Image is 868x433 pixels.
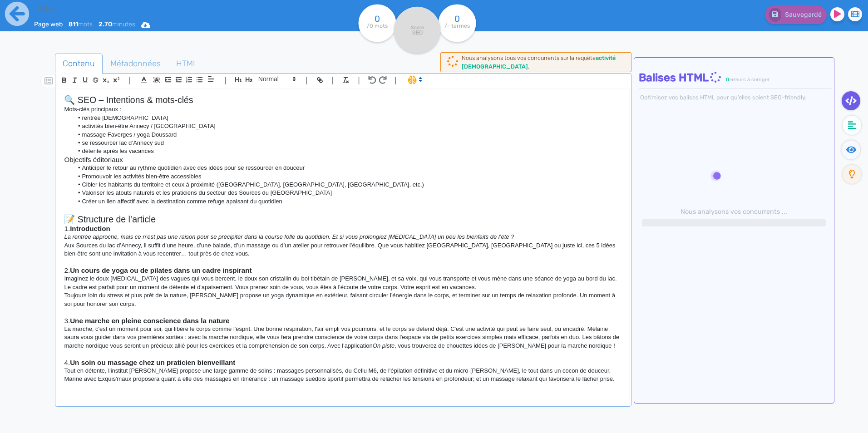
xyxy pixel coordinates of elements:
input: title [34,2,295,16]
h3: 1. [64,225,622,233]
a: HTML [168,54,205,74]
button: Sauvegardé [765,5,827,24]
h6: Nous analysons vos concurrents ... [642,208,826,216]
em: On piste [373,342,395,349]
strong: Flânerie sensorielle dans un marché ou une herboristerie [70,392,258,399]
span: Contenu [55,51,102,76]
span: Aligment [205,74,217,84]
h2: 🔍 SEO – Intentions & mots-clés [64,95,622,105]
a: Contenu [55,54,103,74]
p: Marine avec Exquis'maux proposera quant à elle des massages en itinérance : un massage suédois sp... [64,375,622,383]
span: erreurs à corriger [729,77,769,83]
li: Anticiper le retour au rythme quotidien avec des idées pour se ressourcer en douceur [73,164,622,172]
span: HTML [169,51,205,76]
li: massage Faverges / yoga Doussard [73,131,622,139]
strong: Introduction [70,225,110,232]
p: La marche, c'est un moment pour soi, qui libère le corps comme l'esprit. Une bonne respiration, l... [64,325,622,350]
b: 2.70 [99,20,112,28]
span: 0 [726,77,729,83]
span: Métadonnées [103,51,168,76]
li: Cibler les habitants du territoire et ceux à proximité ([GEOGRAPHIC_DATA], [GEOGRAPHIC_DATA], [GE... [73,181,622,189]
span: minutes [99,20,135,28]
li: activités bien-être Annecy / [GEOGRAPHIC_DATA] [73,122,622,130]
span: | [395,74,397,86]
tspan: SEO [412,29,423,36]
p: Toujours loin du stress et plus prêt de la nature, [PERSON_NAME] propose un yoga dynamique en ext... [64,291,622,308]
em: La rentrée approche, mais ce n’est pas une raison pour se précipiter dans la course folle du quot... [64,233,514,240]
h2: 📝 Structure de l’article [64,214,622,225]
h3: 5. [64,392,622,400]
li: se ressourcer lac d’Annecy sud [73,139,622,147]
strong: Un soin ou massage chez un praticien bienveillant [70,359,235,366]
strong: Une marche en pleine conscience dans la nature [70,317,230,325]
span: Sauvegardé [785,11,822,19]
span: I.Assistant [404,74,425,85]
span: | [358,74,360,86]
strong: Un cours de yoga ou de pilates dans un cadre inspirant [70,266,252,274]
li: rentrée [DEMOGRAPHIC_DATA] [73,114,622,122]
div: Optimisez vos balises HTML pour qu’elles soient SEO-friendly. [639,93,832,102]
li: Promouvoir les activités bien-être accessibles [73,172,622,181]
span: | [332,74,334,86]
p: Mots-clés principaux : [64,105,622,113]
tspan: /- termes [444,23,470,29]
p: Imaginez le doux [MEDICAL_DATA] des vagues qui vous bercent, le doux son cristallin du bol tibéta... [64,275,622,291]
tspan: /0 mots [367,23,388,29]
tspan: 0 [375,14,380,24]
p: Aux Sources du lac d’Annecy, il suffit d’une heure, d’une balade, d’un massage ou d’un atelier po... [64,241,622,258]
div: Nous analysons tous vos concurrents sur la requête . [462,54,626,71]
tspan: 0 [454,14,460,24]
h3: 2. [64,266,622,275]
h4: Balises HTML [639,71,832,84]
span: mots [69,20,93,28]
li: Valoriser les atouts naturels et les praticiens du secteur des Sources du [GEOGRAPHIC_DATA] [73,189,622,197]
b: 811 [69,20,78,28]
span: Page web [34,20,63,28]
p: Tout en détente, l'institut [PERSON_NAME] propose une large gamme de soins : massages personnalis... [64,367,622,375]
span: | [306,74,308,86]
tspan: Score [411,25,424,30]
li: Créer un lien affectif avec la destination comme refuge apaisant du quotidien [73,197,622,206]
a: Métadonnées [103,54,168,74]
span: | [128,74,131,86]
h3: 3. [64,317,622,325]
h3: 4. [64,359,622,367]
li: détente après les vacances [73,147,622,155]
span: | [224,74,227,86]
h3: Objectifs éditoriaux [64,156,622,164]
